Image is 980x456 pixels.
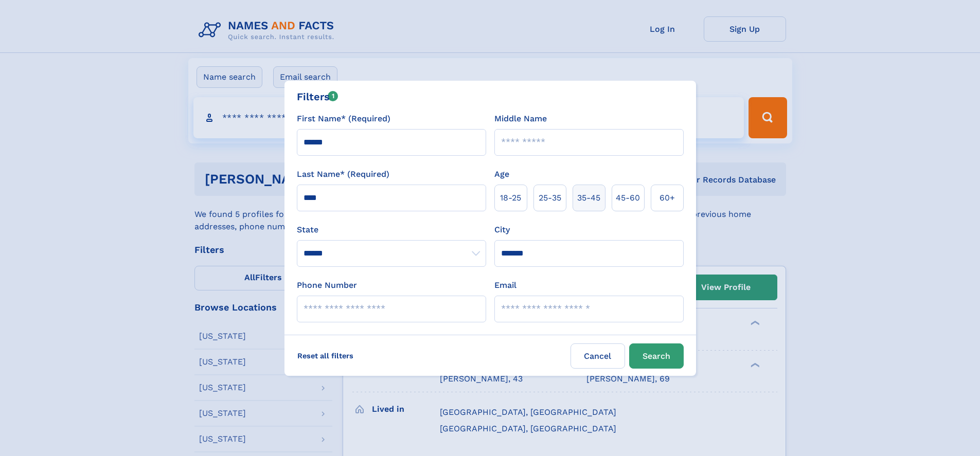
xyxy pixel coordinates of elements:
label: Age [494,168,509,180]
span: 45‑60 [616,192,640,204]
div: Filters [297,89,338,104]
label: Reset all filters [291,343,360,368]
label: Last Name* (Required) [297,168,389,180]
span: 25‑35 [539,192,561,204]
label: Phone Number [297,279,357,291]
label: State [297,224,486,236]
button: Search [629,343,684,369]
span: 60+ [660,192,675,204]
label: First Name* (Required) [297,113,390,125]
label: Cancel [571,343,625,369]
label: City [494,224,510,236]
label: Email [494,279,516,291]
span: 18‑25 [500,192,521,204]
span: 35‑45 [577,192,600,204]
label: Middle Name [494,113,547,125]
